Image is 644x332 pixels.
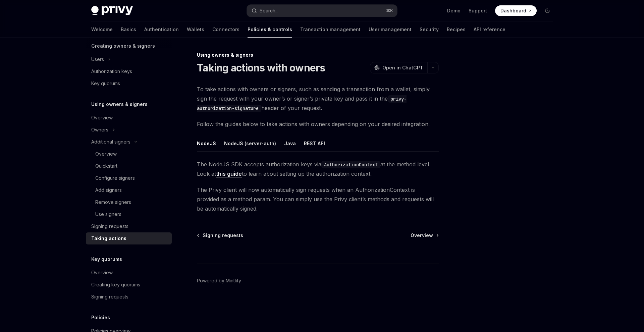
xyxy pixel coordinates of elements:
[86,291,172,303] a: Signing requests
[300,21,361,38] a: Transaction management
[95,186,122,194] div: Add signers
[260,7,278,15] div: Search...
[91,222,128,230] div: Signing requests
[420,21,439,38] a: Security
[86,136,172,148] button: Additional signers
[212,21,239,38] a: Connectors
[86,208,172,220] a: Use signers
[197,85,439,113] span: To take actions with owners or signers, such as sending a transaction from a wallet, simply sign ...
[91,67,132,75] div: Authorization keys
[386,8,393,13] span: ⌘ K
[248,21,292,38] a: Policies & controls
[95,198,131,206] div: Remove signers
[247,5,397,17] button: Search...⌘K
[382,64,423,71] span: Open in ChatGPT
[86,53,172,65] button: Users
[197,135,216,151] button: NodeJS
[500,7,526,14] span: Dashboard
[203,232,243,239] span: Signing requests
[447,21,466,38] a: Recipes
[91,55,104,63] div: Users
[495,5,537,16] a: Dashboard
[121,21,136,38] a: Basics
[197,277,241,284] a: Powered by Mintlify
[91,234,126,242] div: Taking actions
[411,232,433,239] span: Overview
[197,52,439,58] div: Using owners & signers
[86,112,172,124] a: Overview
[197,62,325,74] h1: Taking actions with owners
[542,5,553,16] button: Toggle dark mode
[198,232,243,239] a: Signing requests
[197,185,439,213] span: The Privy client will now automatically sign requests when an AuthorizationContext is provided as...
[370,62,427,73] button: Open in ChatGPT
[95,162,117,170] div: Quickstart
[91,114,113,122] div: Overview
[86,279,172,291] a: Creating key quorums
[95,210,121,218] div: Use signers
[86,220,172,232] a: Signing requests
[91,293,128,301] div: Signing requests
[91,100,148,108] h5: Using owners & signers
[91,255,122,263] h5: Key quorums
[91,126,108,134] div: Owners
[216,170,242,177] a: this guide
[197,119,439,129] span: Follow the guides below to take actions with owners depending on your desired integration.
[91,138,130,146] div: Additional signers
[469,7,487,14] a: Support
[86,232,172,244] a: Taking actions
[224,135,276,151] button: NodeJS (server-auth)
[86,124,172,136] button: Owners
[197,160,439,178] span: The NodeJS SDK accepts authorization keys via at the method level. Look at to learn about setting...
[86,160,172,172] a: Quickstart
[91,79,120,88] div: Key quorums
[304,135,325,151] button: REST API
[86,65,172,77] a: Authorization keys
[284,135,296,151] button: Java
[91,314,110,322] h5: Policies
[411,232,438,239] a: Overview
[86,148,172,160] a: Overview
[91,6,133,15] img: dark logo
[91,281,140,289] div: Creating key quorums
[369,21,412,38] a: User management
[86,184,172,196] a: Add signers
[91,21,113,38] a: Welcome
[86,77,172,90] a: Key quorums
[474,21,505,38] a: API reference
[95,150,117,158] div: Overview
[86,172,172,184] a: Configure signers
[187,21,204,38] a: Wallets
[91,269,113,277] div: Overview
[447,7,461,14] a: Demo
[321,161,380,168] code: AuthorizationContext
[144,21,179,38] a: Authentication
[95,174,135,182] div: Configure signers
[86,196,172,208] a: Remove signers
[86,267,172,279] a: Overview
